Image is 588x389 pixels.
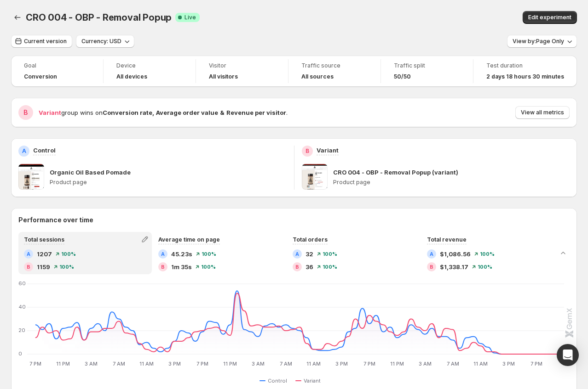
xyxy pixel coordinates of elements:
button: Control [259,375,291,386]
span: Variant [304,377,321,384]
a: DeviceAll devices [116,61,183,81]
span: $1,338.17 [440,262,468,271]
span: CRO 004 - OBP - Removal Popup [26,12,172,23]
span: Currency: USD [81,38,121,45]
button: Back [11,11,24,24]
h2: B [23,108,28,117]
button: Edit experiment [523,11,577,24]
p: CRO 004 - OBP - Removal Popup (variant) [333,168,458,177]
span: 100 % [478,264,492,270]
text: 60 [18,280,26,287]
h4: All visitors [209,73,238,80]
span: Traffic source [301,62,368,69]
h2: B [295,264,299,270]
strong: Conversion rate [103,109,152,116]
a: Traffic split50/50 [394,61,460,81]
strong: Average order value [156,109,218,116]
text: 11 AM [139,361,154,367]
span: 100 % [480,251,495,257]
span: Control [268,377,287,384]
span: 45.23s [171,249,192,259]
p: Product page [50,179,287,186]
span: 100 % [202,251,216,257]
a: Test duration2 days 18 hours 30 minutes [486,61,564,81]
span: 100 % [201,264,216,270]
span: Conversion [24,73,57,80]
span: Edit experiment [528,14,571,21]
span: 100 % [59,264,74,270]
h2: B [27,264,30,270]
text: 11 PM [390,361,404,367]
h2: A [295,251,299,257]
p: Product page [333,179,570,186]
p: Variant [317,146,339,155]
span: Total revenue [427,236,467,243]
div: Open Intercom Messenger [557,344,579,366]
text: 7 AM [280,361,292,367]
h4: All sources [301,73,334,80]
button: Collapse chart [557,247,570,259]
strong: , [152,109,154,116]
text: 7 PM [363,361,375,367]
h2: B [430,264,433,270]
span: 100 % [61,251,76,257]
span: Average time on page [158,236,220,243]
span: Total orders [293,236,328,243]
span: 50/50 [394,73,411,80]
text: 0 [18,350,22,357]
img: CRO 004 - OBP - Removal Popup (variant) [302,164,328,190]
a: VisitorAll visitors [209,61,275,81]
text: 3 PM [168,361,181,367]
text: 3 PM [335,361,348,367]
text: 40 [18,304,26,310]
h2: B [161,264,165,270]
span: Goal [24,62,90,69]
text: 20 [18,327,25,333]
span: 100 % [323,264,337,270]
p: Organic Oil Based Pomade [50,168,131,177]
text: 7 AM [447,361,459,367]
span: Visitor [209,62,275,69]
strong: & [220,109,225,116]
span: View by: Page Only [513,38,564,45]
text: 3 AM [85,361,98,367]
span: 32 [306,249,313,259]
span: 1207 [37,249,52,259]
button: Variant [295,375,324,386]
text: 7 AM [113,361,125,367]
strong: Revenue per visitor [226,109,286,116]
span: Test duration [486,62,564,69]
button: View all metrics [515,106,570,119]
text: 11 PM [223,361,237,367]
text: 3 AM [252,361,265,367]
h2: A [430,251,433,257]
span: 1159 [37,262,50,271]
span: View all metrics [521,109,564,116]
span: Device [116,62,183,69]
button: View by:Page Only [507,35,577,48]
span: Traffic split [394,62,460,69]
h4: All devices [116,73,147,80]
span: $1,086.56 [440,249,471,259]
text: 7 PM [196,361,208,367]
a: Traffic sourceAll sources [301,61,368,81]
span: 100 % [323,251,337,257]
h2: B [306,147,309,155]
text: 11 AM [306,361,321,367]
text: 11 PM [56,361,70,367]
span: Live [184,14,196,21]
text: 3 AM [419,361,432,367]
text: 7 PM [530,361,542,367]
h2: Performance over time [18,215,570,225]
span: group wins on . [39,109,288,116]
text: 11 AM [473,361,488,367]
h2: A [22,147,26,155]
span: Variant [39,109,61,116]
p: Control [33,146,56,155]
h2: A [27,251,30,257]
text: 7 PM [29,361,41,367]
span: 36 [306,262,313,271]
button: Current version [11,35,72,48]
span: Current version [24,38,67,45]
img: Organic Oil Based Pomade [18,164,44,190]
